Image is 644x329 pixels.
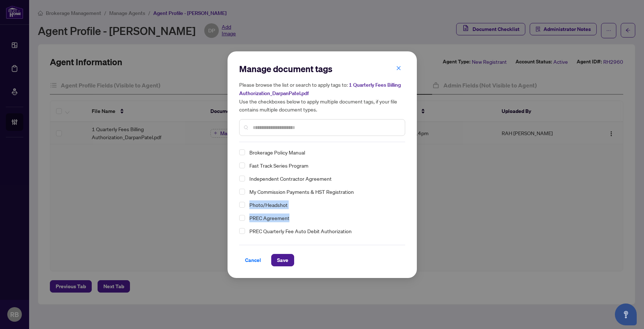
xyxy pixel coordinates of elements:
[246,214,401,222] span: PREC Agreement
[615,303,637,325] button: Open asap
[239,82,401,97] span: 1 Quarterly Fees Billing Authorization_DarpanPatel.pdf
[246,187,401,196] span: My Commission Payments & HST Registration
[249,214,289,222] span: PREC Agreement
[249,161,308,170] span: Fast Track Series Program
[239,176,245,181] span: Select Independent Contractor Agreement
[246,148,401,157] span: Brokerage Policy Manual
[396,66,401,71] span: close
[239,149,245,155] span: Select Brokerage Policy Manual
[246,174,401,183] span: Independent Contractor Agreement
[249,187,354,196] span: My Commission Payments & HST Registration
[245,254,261,266] span: Cancel
[239,162,245,168] span: Select Fast Track Series Program
[249,200,288,209] span: Photo/Headshot
[239,81,405,113] h5: Please browse the list or search to apply tags to: Use the checkboxes below to apply multiple doc...
[246,227,401,235] span: PREC Quarterly Fee Auto Debit Authorization
[246,161,401,170] span: Fast Track Series Program
[239,189,245,195] span: Select My Commission Payments & HST Registration
[249,227,352,235] span: PREC Quarterly Fee Auto Debit Authorization
[239,228,245,234] span: Select PREC Quarterly Fee Auto Debit Authorization
[246,200,401,209] span: Photo/Headshot
[277,254,288,266] span: Save
[239,215,245,221] span: Select PREC Agreement
[239,63,405,75] h2: Manage document tags
[271,254,294,266] button: Save
[239,202,245,208] span: Select Photo/Headshot
[249,148,305,157] span: Brokerage Policy Manual
[239,254,267,266] button: Cancel
[249,174,332,183] span: Independent Contractor Agreement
